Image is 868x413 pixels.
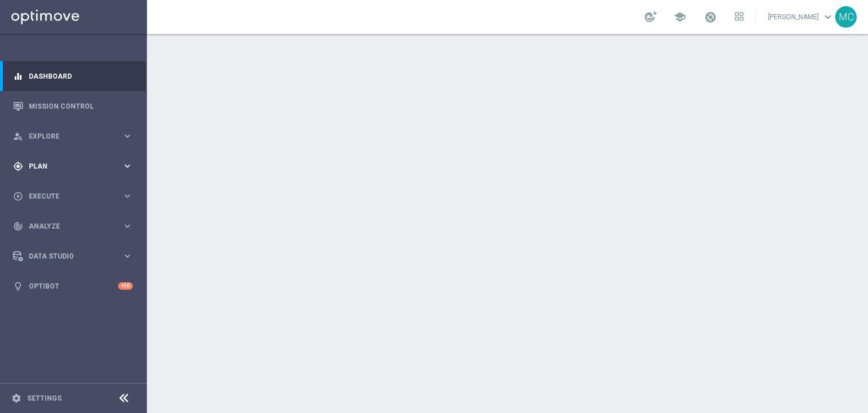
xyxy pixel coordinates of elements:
i: keyboard_arrow_right [122,251,133,261]
button: track_changes Analyze keyboard_arrow_right [12,222,133,231]
button: Mission Control [12,102,133,111]
i: lightbulb [13,281,23,291]
i: keyboard_arrow_right [122,191,133,201]
i: keyboard_arrow_right [122,131,133,141]
span: Analyze [29,223,122,230]
div: Optibot [13,271,133,301]
i: play_circle_outline [13,191,23,201]
div: Data Studio [13,251,122,261]
span: Execute [29,193,122,200]
a: [PERSON_NAME]keyboard_arrow_down [767,8,835,25]
div: Mission Control [13,91,133,121]
a: Mission Control [29,91,133,121]
span: school [674,11,686,23]
div: Dashboard [13,61,133,91]
i: settings [11,393,21,403]
div: Explore [13,131,122,141]
div: MC [835,6,857,28]
i: keyboard_arrow_right [122,161,133,171]
button: person_search Explore keyboard_arrow_right [12,132,133,141]
button: lightbulb Optibot +10 [12,282,133,291]
button: equalizer Dashboard [12,72,133,81]
div: Analyze [13,221,122,231]
span: Explore [29,133,122,140]
div: Plan [13,161,122,171]
a: Dashboard [29,61,133,91]
span: keyboard_arrow_down [822,11,834,23]
i: track_changes [13,221,23,231]
a: Settings [27,395,62,402]
a: Optibot [29,271,118,301]
button: Data Studio keyboard_arrow_right [12,252,133,261]
i: keyboard_arrow_right [122,221,133,231]
button: gps_fixed Plan keyboard_arrow_right [12,162,133,171]
span: Data Studio [29,253,122,260]
i: equalizer [13,71,23,81]
span: Plan [29,163,122,170]
div: +10 [118,282,133,290]
i: person_search [13,131,23,141]
i: gps_fixed [13,161,23,171]
div: Execute [13,191,122,201]
button: play_circle_outline Execute keyboard_arrow_right [12,192,133,201]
